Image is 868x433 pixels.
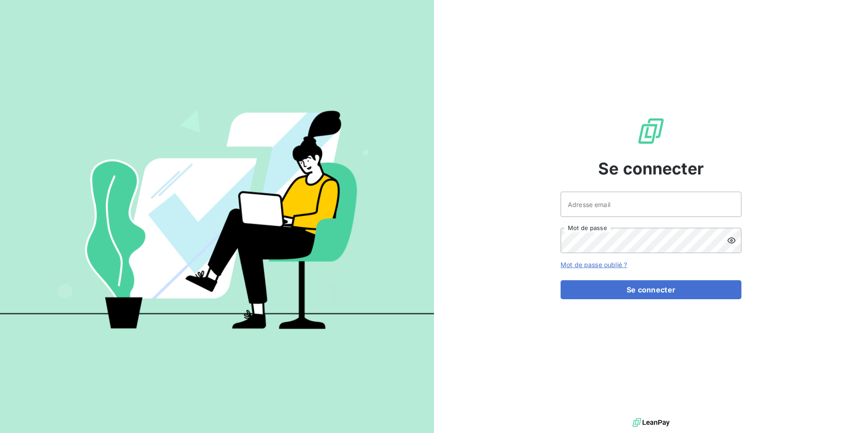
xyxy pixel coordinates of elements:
[561,192,741,217] input: placeholder
[561,280,741,299] button: Se connecter
[598,156,704,181] span: Se connecter
[637,117,665,146] img: Logo LeanPay
[561,261,627,268] a: Mot de passe oublié ?
[632,416,670,429] img: logo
